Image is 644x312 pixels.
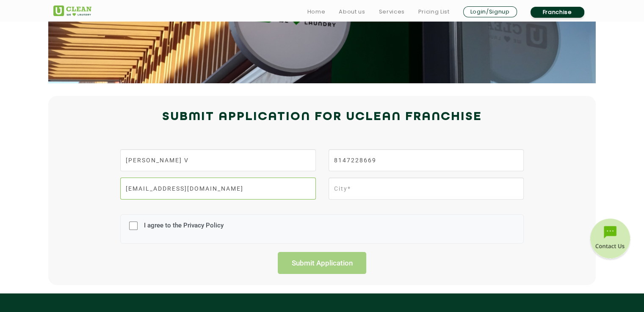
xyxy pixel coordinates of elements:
input: Phone Number* [329,149,524,171]
input: City* [329,178,524,200]
label: I agree to the Privacy Policy [142,222,224,237]
h2: Submit Application for UCLEAN FRANCHISE [53,107,591,127]
a: Services [379,7,404,17]
a: About us [339,7,365,17]
a: Franchise [531,7,584,18]
img: contact-btn [589,219,631,261]
input: Name* [120,149,315,171]
img: UClean Laundry and Dry Cleaning [53,5,91,16]
input: Email Id* [120,178,315,200]
input: Submit Application [278,252,367,274]
a: Pricing List [418,7,450,17]
a: Home [307,7,326,17]
a: Login/Signup [463,6,517,17]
